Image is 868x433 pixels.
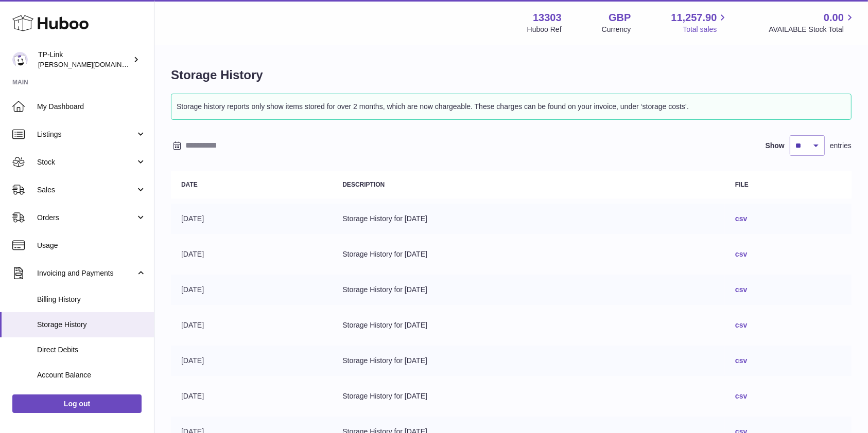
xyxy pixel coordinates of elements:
td: [DATE] [171,204,332,234]
span: My Dashboard [37,102,146,112]
strong: File [735,181,749,188]
span: 0.00 [824,11,844,25]
img: susie.li@tp-link.com [12,52,28,67]
td: Storage History for [DATE] [332,275,725,305]
td: [DATE] [171,310,332,340]
h1: Storage History [171,67,852,83]
a: Log out [12,394,142,413]
span: Direct Debits [37,345,146,355]
td: [DATE] [171,381,332,411]
strong: GBP [609,11,631,25]
span: 11,257.90 [671,11,717,25]
span: Sales [37,185,135,195]
td: Storage History for [DATE] [332,239,725,269]
a: csv [735,356,747,365]
a: csv [735,321,747,329]
span: [PERSON_NAME][DOMAIN_NAME][EMAIL_ADDRESS][DOMAIN_NAME] [38,60,260,68]
div: Huboo Ref [527,25,562,34]
td: Storage History for [DATE] [332,346,725,376]
a: 0.00 AVAILABLE Stock Total [769,11,856,34]
div: TP-Link [38,50,131,69]
span: entries [830,141,852,151]
a: csv [735,214,747,223]
span: Invoicing and Payments [37,268,135,278]
strong: Date [181,181,198,188]
a: 11,257.90 Total sales [671,11,728,34]
td: [DATE] [171,275,332,305]
span: Billing History [37,295,146,304]
span: Account Balance [37,370,146,380]
div: Currency [602,25,631,34]
label: Show [766,141,785,151]
td: [DATE] [171,346,332,376]
span: Storage History [37,320,146,330]
strong: Description [342,181,385,188]
a: csv [735,285,747,294]
span: AVAILABLE Stock Total [769,25,856,34]
td: [DATE] [171,239,332,269]
span: Total sales [683,25,728,34]
td: Storage History for [DATE] [332,204,725,234]
a: csv [735,392,747,400]
span: Usage [37,241,146,250]
strong: 13303 [533,11,562,25]
span: Orders [37,213,135,223]
span: Stock [37,157,135,167]
a: csv [735,250,747,258]
p: Storage history reports only show items stored for over 2 months, which are now chargeable. These... [177,99,846,114]
td: Storage History for [DATE] [332,381,725,411]
td: Storage History for [DATE] [332,310,725,340]
span: Listings [37,130,135,139]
